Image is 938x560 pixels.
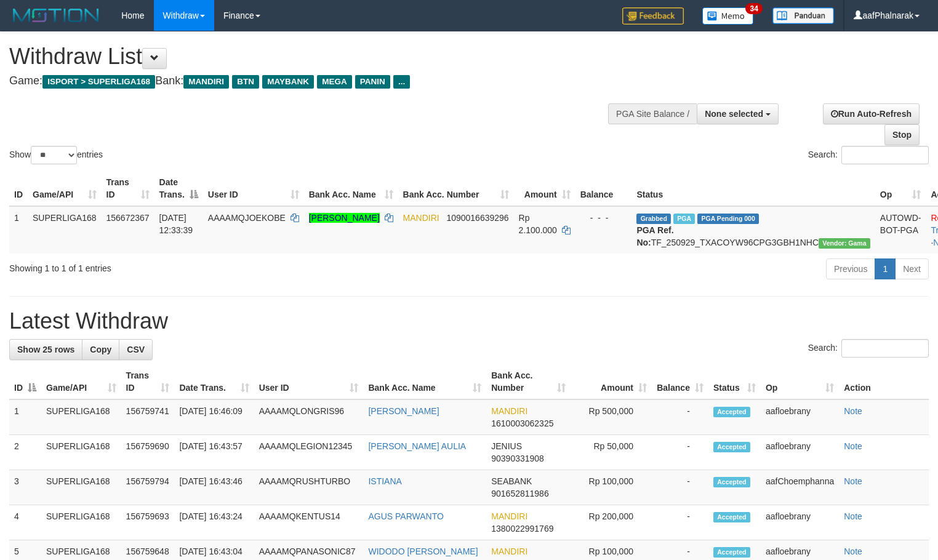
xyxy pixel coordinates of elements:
th: Date Trans.: activate to sort column ascending [174,364,254,399]
td: SUPERLIGA168 [41,435,121,470]
th: Game/API: activate to sort column ascending [28,171,102,206]
td: - [652,505,708,540]
span: Show 25 rows [17,345,74,354]
td: AAAAMQKENTUS14 [254,505,364,540]
td: [DATE] 16:43:24 [174,505,254,540]
td: TF_250929_TXACOYW96CPG3GBH1NHC [631,206,875,254]
td: 1 [9,206,28,254]
label: Show entries [9,146,103,164]
span: JENIUS [491,441,522,451]
span: Vendor URL: https://trx31.1velocity.biz [819,238,870,249]
label: Search: [808,146,929,164]
span: MAYBANK [262,75,314,89]
td: [DATE] 16:46:09 [174,399,254,435]
h4: Game: Bank: [9,75,613,87]
select: Showentries [31,146,77,164]
td: aafloebrany [761,399,839,435]
td: Rp 200,000 [571,505,652,540]
span: Copy [90,345,111,354]
th: Amount: activate to sort column ascending [514,171,575,206]
div: - - - [580,212,627,224]
td: 156759741 [121,399,175,435]
th: Op: activate to sort column ascending [875,171,926,206]
span: ... [393,75,410,89]
a: ISTIANA [368,476,401,486]
td: - [652,435,708,470]
h1: Withdraw List [9,44,613,69]
td: 156759690 [121,435,175,470]
a: Note [844,406,862,416]
label: Search: [808,339,929,358]
td: 156759794 [121,470,175,505]
th: Date Trans.: activate to sort column descending [154,171,203,206]
div: Showing 1 to 1 of 1 entries [9,257,382,274]
th: Bank Acc. Name: activate to sort column ascending [304,171,398,206]
td: aafloebrany [761,435,839,470]
a: CSV [119,339,153,360]
td: 4 [9,505,41,540]
td: SUPERLIGA168 [41,470,121,505]
th: ID [9,171,28,206]
td: aafChoemphanna [761,470,839,505]
th: Op: activate to sort column ascending [761,364,839,399]
span: Accepted [713,512,750,522]
span: Copy 901652811986 to clipboard [491,489,548,498]
a: [PERSON_NAME] [368,406,439,416]
span: 34 [745,3,762,14]
td: Rp 100,000 [571,470,652,505]
a: Run Auto-Refresh [823,103,920,124]
th: Bank Acc. Name: activate to sort column ascending [363,364,486,399]
td: AAAAMQLEGION12345 [254,435,364,470]
td: 156759693 [121,505,175,540]
span: PGA Pending [697,214,759,224]
span: MANDIRI [491,406,527,416]
th: Status [631,171,875,206]
a: WIDODO [PERSON_NAME] [368,546,478,556]
td: AUTOWD-BOT-PGA [875,206,926,254]
b: PGA Ref. No: [636,225,673,247]
span: Copy 1090016639296 to clipboard [446,213,508,223]
a: Note [844,441,862,451]
a: Show 25 rows [9,339,82,360]
span: Copy 90390331908 to clipboard [491,454,544,463]
td: aafloebrany [761,505,839,540]
span: 156672367 [106,213,150,223]
span: SEABANK [491,476,532,486]
th: Trans ID: activate to sort column ascending [121,364,175,399]
th: ID: activate to sort column descending [9,364,41,399]
th: Bank Acc. Number: activate to sort column ascending [398,171,514,206]
span: Copy 1380022991769 to clipboard [491,524,553,534]
th: User ID: activate to sort column ascending [203,171,304,206]
span: Accepted [713,442,750,452]
td: Rp 500,000 [571,399,652,435]
span: None selected [705,109,763,119]
span: MEGA [317,75,352,89]
a: Copy [82,339,119,360]
span: MANDIRI [183,75,229,89]
a: Note [844,546,862,556]
button: None selected [697,103,779,124]
th: Amount: activate to sort column ascending [571,364,652,399]
img: Button%20Memo.svg [702,7,754,25]
th: User ID: activate to sort column ascending [254,364,364,399]
td: SUPERLIGA168 [41,399,121,435]
a: Note [844,476,862,486]
td: [DATE] 16:43:46 [174,470,254,505]
span: ISPORT > SUPERLIGA168 [42,75,155,89]
a: [PERSON_NAME] AULIA [368,441,466,451]
td: - [652,470,708,505]
span: BTN [232,75,259,89]
div: PGA Site Balance / [608,103,697,124]
td: 2 [9,435,41,470]
th: Balance: activate to sort column ascending [652,364,708,399]
td: AAAAMQRUSHTURBO [254,470,364,505]
img: MOTION_logo.png [9,6,103,25]
span: Marked by aafsengchandara [673,214,695,224]
span: Grabbed [636,214,671,224]
span: PANIN [355,75,390,89]
a: AGUS PARWANTO [368,511,443,521]
span: MANDIRI [491,511,527,521]
th: Action [839,364,929,399]
span: AAAAMQJOEKOBE [208,213,286,223]
span: Rp 2.100.000 [519,213,557,235]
